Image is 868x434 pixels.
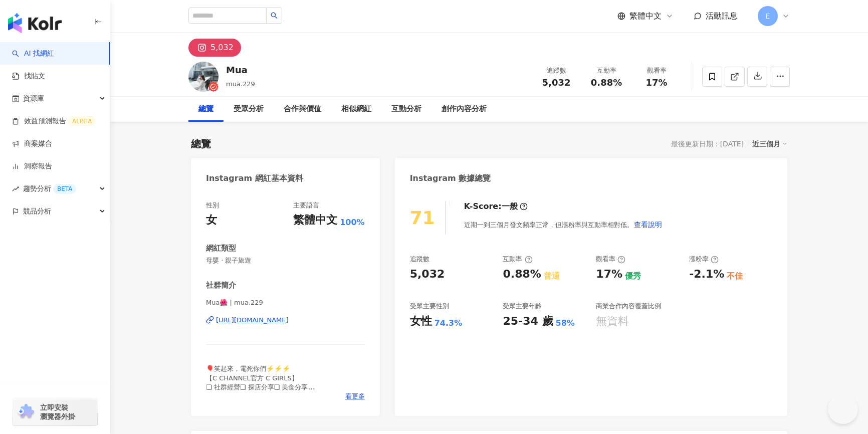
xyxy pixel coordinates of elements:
span: 5,032 [542,77,571,88]
div: 互動率 [503,255,532,264]
span: mua.229 [226,80,255,88]
div: [URL][DOMAIN_NAME] [216,316,289,325]
span: 0.88% [591,78,622,88]
a: 找貼文 [12,71,45,81]
div: 5,032 [210,41,234,55]
div: 性別 [206,201,219,210]
div: 71 [410,207,435,228]
span: 資源庫 [23,87,44,110]
span: 17% [645,78,667,88]
button: 查看說明 [633,214,663,235]
span: 查看說明 [634,221,662,229]
div: 無資料 [596,314,629,329]
div: 受眾分析 [234,103,264,115]
div: 主要語言 [293,201,319,210]
div: 追蹤數 [410,255,429,264]
div: -2.1% [689,267,724,282]
span: 趨勢分析 [23,177,76,200]
div: 創作內容分析 [442,103,487,115]
span: 立即安裝 瀏覽器外掛 [40,403,75,421]
div: 社群簡介 [206,280,236,291]
div: 5,032 [410,267,445,282]
div: 相似網紅 [341,103,371,115]
div: 合作與價值 [284,103,321,115]
div: 網紅類型 [206,243,236,254]
div: 總覽 [191,137,211,151]
div: 0.88% [503,267,541,282]
div: 58% [556,318,575,329]
span: search [271,12,278,19]
div: 近三個月 [752,137,787,150]
a: 商案媒合 [12,139,52,149]
span: 活動訊息 [706,11,738,21]
div: 總覽 [198,103,213,115]
div: Instagram 數據總覽 [410,173,491,184]
div: 商業合作內容覆蓋比例 [596,302,661,311]
div: 一般 [502,201,518,212]
div: 74.3% [435,318,463,329]
div: 近期一到三個月發文頻率正常，但漲粉率與互動率相對低。 [464,214,663,235]
div: 漲粉率 [689,255,719,264]
a: 效益預測報告ALPHA [12,116,96,126]
span: E [766,11,770,22]
div: 觀看率 [637,66,676,76]
div: 追蹤數 [537,66,575,76]
span: 看更多 [345,392,365,401]
div: Instagram 網紅基本資料 [206,173,303,184]
a: 洞察報告 [12,161,52,171]
span: 100% [340,217,364,228]
span: 繁體中文 [629,11,662,22]
img: KOL Avatar [188,62,219,92]
div: 17% [596,267,622,282]
div: 互動率 [587,66,625,76]
a: searchAI 找網紅 [12,49,54,59]
button: 5,032 [188,39,241,57]
div: 女性 [410,314,432,329]
div: 觀看率 [596,255,625,264]
div: 繁體中文 [293,212,337,228]
div: 不佳 [727,271,743,282]
div: 25-34 歲 [503,314,553,329]
span: rise [12,185,19,192]
span: 母嬰 · 親子旅遊 [206,256,365,265]
div: 受眾主要年齡 [503,302,542,311]
div: K-Score : [464,201,528,212]
div: 普通 [544,271,560,282]
span: Mua🌺 | mua.229 [206,298,365,307]
div: 互動分析 [391,103,421,115]
div: 最後更新日期：[DATE] [671,140,744,148]
a: chrome extension立即安裝 瀏覽器外掛 [13,398,97,425]
div: 女 [206,212,217,228]
img: chrome extension [16,404,36,420]
span: 🎈笑起來，電死你們⚡️⚡️⚡️ 【C CHANNEL官方 C GIRLS】 ❏ 社群經營❏ 探店分享❏ 美食分享 |travel| |Cooperation| |foodie||Pet|| da... [206,365,315,427]
iframe: Help Scout Beacon - Open [828,394,858,424]
div: BETA [53,184,76,194]
div: 受眾主要性別 [410,302,449,311]
div: 優秀 [625,271,641,282]
img: logo [8,13,62,33]
div: Mua [226,64,255,76]
span: 競品分析 [23,200,51,223]
a: [URL][DOMAIN_NAME] [206,316,365,325]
